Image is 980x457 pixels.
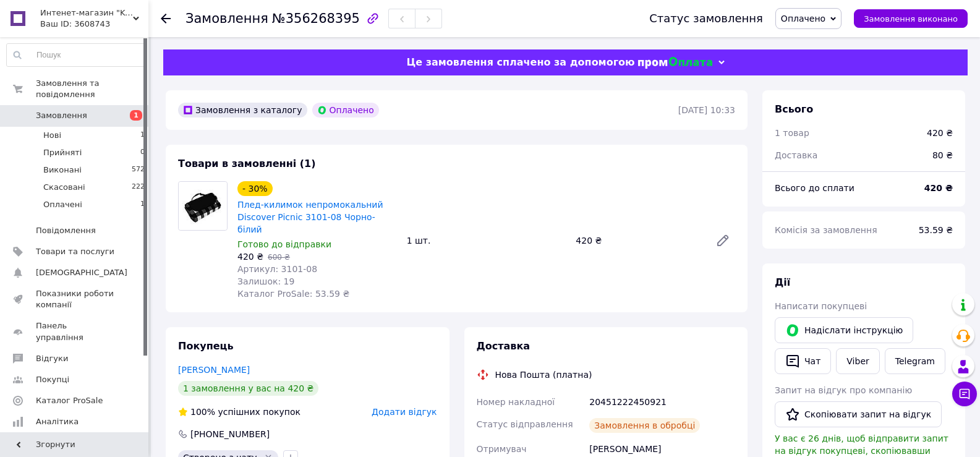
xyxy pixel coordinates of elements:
div: 20451222450921 [587,391,738,413]
span: Замовлення [36,110,87,121]
div: 420 ₴ [927,127,953,139]
span: Покупці [36,374,69,385]
div: [PHONE_NUMBER] [189,428,271,440]
span: Отримувач [477,444,527,454]
span: Доставка [775,150,817,160]
span: Замовлення виконано [864,14,958,23]
span: Комісія за замовлення [775,225,877,235]
span: Замовлення та повідомлення [36,78,148,100]
button: Чат [775,348,831,374]
span: Панель управління [36,320,114,343]
span: Товари в замовленні (1) [178,158,316,169]
div: успішних покупок [178,406,300,418]
div: Повернутися назад [161,12,171,25]
span: 53.59 ₴ [919,225,953,235]
span: Показники роботи компанії [36,288,114,310]
span: Відгуки [36,353,68,364]
a: Viber [836,348,879,374]
span: 600 ₴ [268,253,290,262]
span: Артикул: 3101-08 [237,264,317,274]
span: Це замовлення сплачено за допомогою [406,56,634,68]
span: 1 [130,110,142,121]
a: Редагувати [710,228,735,253]
span: Оплачено [781,14,825,23]
span: Готово до відправки [237,239,331,249]
span: Залишок: 19 [237,276,294,286]
span: 572 [132,164,145,176]
div: Статус замовлення [649,12,763,25]
input: Пошук [7,44,145,66]
a: [PERSON_NAME] [178,365,250,375]
span: 1 товар [775,128,809,138]
span: 222 [132,182,145,193]
div: 80 ₴ [925,142,960,169]
span: Интенет-магазин "Kea" [40,7,133,19]
span: 100% [190,407,215,417]
span: [DEMOGRAPHIC_DATA] [36,267,127,278]
button: Чат з покупцем [952,382,977,406]
span: Товари та послуги [36,246,114,257]
span: Прийняті [43,147,82,158]
button: Скопіювати запит на відгук [775,401,942,427]
span: 420 ₴ [237,252,263,262]
span: Повідомлення [36,225,96,236]
span: №356268395 [272,11,360,26]
a: Плед-килимок непромокальний Discover Picnic 3101-08 Чорно-білий [237,200,383,234]
span: Покупець [178,340,234,352]
span: Написати покупцеві [775,301,867,311]
div: Оплачено [312,103,379,117]
a: Telegram [885,348,945,374]
img: Плед-килимок непромокальний Discover Picnic 3101-08 Чорно-білий [179,182,227,230]
button: Надіслати інструкцію [775,317,913,343]
div: Ваш ID: 3608743 [40,19,148,30]
span: Всього до сплати [775,183,854,193]
span: Каталог ProSale: 53.59 ₴ [237,289,349,299]
button: Замовлення виконано [854,9,968,28]
div: - 30% [237,181,273,196]
span: Оплачені [43,199,82,210]
b: 420 ₴ [924,183,953,193]
time: [DATE] 10:33 [678,105,735,115]
span: Аналітика [36,416,79,427]
span: 1 [140,199,145,210]
span: 1 [140,130,145,141]
div: Нова Пошта (платна) [492,369,595,381]
span: Скасовані [43,182,85,193]
div: Замовлення в обробці [589,418,700,433]
span: Додати відгук [372,407,437,417]
span: Всього [775,103,813,115]
span: Каталог ProSale [36,395,103,406]
div: 420 ₴ [571,232,705,249]
span: Замовлення [185,11,268,26]
span: Запит на відгук про компанію [775,385,912,395]
span: Нові [43,130,61,141]
span: 0 [140,147,145,158]
span: Статус відправлення [477,419,573,429]
img: evopay logo [638,57,712,69]
div: 1 шт. [402,232,571,249]
span: Номер накладної [477,397,555,407]
span: Виконані [43,164,82,176]
div: Замовлення з каталогу [178,103,307,117]
span: Доставка [477,340,530,352]
span: Дії [775,276,790,288]
div: 1 замовлення у вас на 420 ₴ [178,381,318,396]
